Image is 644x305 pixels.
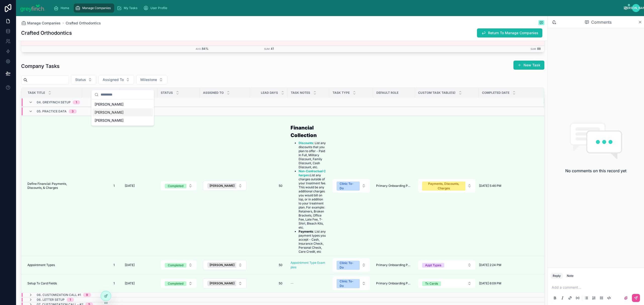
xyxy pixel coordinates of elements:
[203,260,247,270] a: Select Button
[210,281,234,285] span: [PERSON_NAME]
[207,281,242,286] button: Unselect 105
[124,6,137,10] span: My Tasks
[66,21,101,26] a: Crafted Orthodontics
[376,281,412,285] a: Primary Onboarding POC
[203,181,247,191] button: Select Button
[27,263,79,267] a: Appointment Types
[27,182,79,190] a: Define Financial: Payments, Discounts, & Charges
[299,169,326,177] a: Non-Contractual Charges
[264,48,270,50] small: Sum
[425,182,462,191] div: Payments, Discounts, Charges
[87,184,115,188] span: 1
[82,6,111,10] span: Manage Companies
[140,77,157,82] span: Milestone
[87,281,115,285] span: 1
[253,261,285,269] a: 50
[125,184,135,188] span: [DATE]
[376,263,412,267] a: Primary Onboarding POC
[488,30,538,35] span: Return To Manage Companies
[253,182,285,190] a: 50
[61,6,69,10] span: Home
[210,184,234,188] span: [PERSON_NAME]
[425,281,438,286] div: Tx Cards
[161,260,196,270] button: Select Button
[479,263,538,267] a: [DATE] 2:24 PM
[418,279,476,288] a: Select Button
[103,77,124,82] span: Assigned To
[255,184,283,188] span: 50
[27,281,79,285] a: Setup Tx Card Fields
[333,277,370,290] button: Select Button
[333,258,370,272] button: Select Button
[203,260,247,270] button: Select Button
[160,181,197,191] a: Select Button
[422,263,444,268] button: Unselect APPT_TYPES
[21,29,72,36] h1: Crafted Orthodontics
[376,91,398,95] span: Default Role
[291,258,326,272] a: Appointment Type Examples
[161,181,196,190] button: Select Button
[37,100,71,104] span: 04. Greyfinch Setup
[332,276,370,290] a: Select Button
[299,169,326,177] strong: :
[210,263,234,267] span: [PERSON_NAME]
[299,230,326,254] li: : List any payment types you accept - Cash, Insurance Check, Personal Check, Care Credit, etc
[482,91,509,95] span: Completed Date
[340,279,357,288] div: Clinic To-Do
[477,28,542,37] button: Return To Manage Companies
[85,261,117,269] a: 1
[291,261,325,269] a: Appointment Type Examples
[50,3,624,14] div: scrollable content
[565,273,576,279] button: Note
[20,4,46,12] img: App logo
[479,184,538,188] a: [DATE] 5:46 PM
[299,141,326,169] li: : List any discounts that you plan to offer - Paid In Full, Military Discount, Family Discount, C...
[479,281,538,285] a: [DATE] 6:09 PM
[418,260,476,270] a: Select Button
[207,262,242,268] button: Unselect 105
[418,260,475,270] button: Select Button
[567,274,574,278] div: Note
[203,91,224,95] span: Assigned To
[299,141,313,145] a: Discounts
[27,263,55,267] span: Appointment Types
[142,4,171,13] a: User Profile
[340,261,357,270] div: Clinic To-Do
[418,279,475,288] button: Select Button
[85,279,117,287] a: 1
[125,263,135,267] span: [DATE]
[253,279,285,287] a: 50
[70,298,71,302] div: 1
[168,281,183,286] div: Completed
[565,168,626,174] h2: No comments on this record yet
[479,281,501,285] span: [DATE] 6:09 PM
[161,279,196,288] button: Select Button
[551,273,563,279] button: Reply
[291,281,294,285] span: --
[136,75,167,84] button: Select Button
[203,181,247,191] a: Select Button
[168,184,183,188] div: Completed
[479,263,501,267] span: [DATE] 2:24 PM
[92,99,154,125] div: Suggestions
[37,109,67,113] span: 05. Practice Data
[333,91,350,95] span: Task Type
[271,47,274,51] span: 41
[125,281,135,285] span: [DATE]
[376,184,412,188] a: Primary Onboarding POC
[513,61,544,70] button: New Task
[537,47,541,51] span: 88
[123,261,154,269] a: [DATE]
[95,118,124,123] span: [PERSON_NAME]
[207,183,242,189] button: Unselect 105
[21,21,61,26] a: Manage Companies
[203,278,247,288] button: Select Button
[261,91,278,95] span: Lead Days
[291,91,310,95] span: Task Notes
